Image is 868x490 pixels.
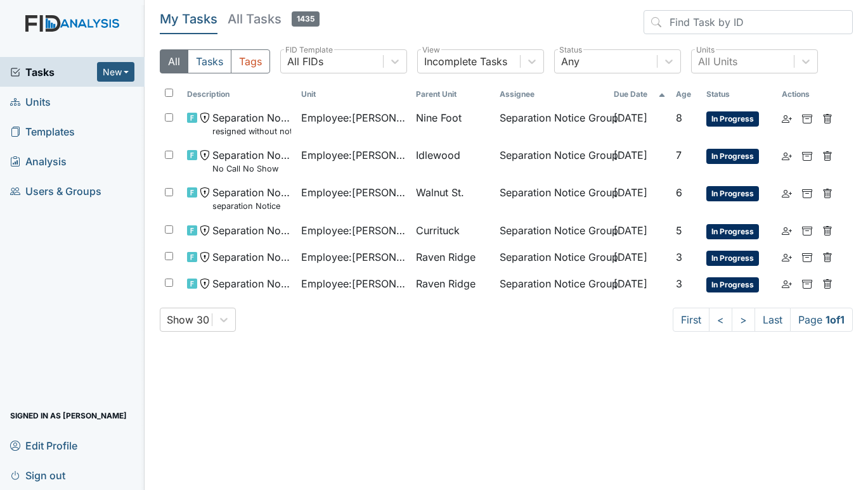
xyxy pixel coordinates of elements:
a: Archive [802,276,812,291]
span: Raven Ridge [416,249,476,265]
span: Edit Profile [10,436,77,455]
span: In Progress [706,186,759,201]
nav: task-pagination [673,308,853,332]
td: Separation Notice Group [495,218,609,244]
span: Page [790,308,853,332]
td: Separation Notice Group [495,142,609,180]
a: Archive [802,110,812,125]
a: Delete [822,276,832,291]
span: Separation Notice resigned without notice [212,110,291,137]
span: In Progress [706,111,759,127]
td: Separation Notice Group [495,244,609,271]
span: Separation Notice separation Notice [212,185,291,212]
th: Toggle SortBy [701,84,777,105]
span: Employee : [PERSON_NAME] [301,148,405,163]
div: All FIDs [287,54,323,69]
span: 7 [676,149,682,161]
th: Actions [777,84,840,105]
th: Toggle SortBy [671,84,701,105]
span: Employee : [PERSON_NAME][GEOGRAPHIC_DATA] [301,185,405,200]
a: < [709,308,732,332]
span: Sign out [10,465,65,485]
span: In Progress [706,224,759,239]
small: No Call No Show [212,163,291,175]
small: separation Notice [212,200,291,212]
th: Toggle SortBy [296,84,410,105]
span: [DATE] [614,277,647,290]
input: Toggle All Rows Selected [165,89,173,97]
th: Assignee [495,84,609,105]
a: Archive [802,249,812,265]
th: Toggle SortBy [182,84,296,105]
input: Find Task by ID [644,10,853,34]
span: [DATE] [614,111,647,124]
span: Separation Notice [212,223,291,238]
div: Incomplete Tasks [424,54,507,69]
button: New [97,62,135,82]
span: [DATE] [614,224,647,237]
a: Delete [822,249,832,265]
span: Employee : [PERSON_NAME] [301,223,405,238]
span: 3 [676,251,682,263]
span: Analysis [10,151,67,171]
a: Archive [802,148,812,163]
a: First [673,308,709,332]
a: Tasks [10,65,97,80]
td: Separation Notice Group [495,271,609,298]
span: Separation Notice [212,249,291,265]
div: Any [561,54,580,69]
span: 6 [676,186,682,199]
h5: All Tasks [228,10,320,28]
span: Signed in as [PERSON_NAME] [10,406,127,425]
span: 5 [676,224,682,237]
span: 3 [676,277,682,290]
span: Separation Notice [212,276,291,291]
a: Delete [822,185,832,200]
th: Toggle SortBy [609,84,670,105]
span: Employee : [PERSON_NAME] [301,276,405,291]
div: All Units [698,54,737,69]
span: Currituck [416,223,460,238]
span: [DATE] [614,149,647,161]
span: 8 [676,111,682,124]
span: In Progress [706,149,759,164]
a: Delete [822,148,832,163]
h5: My Tasks [160,10,217,28]
a: Last [755,308,791,332]
span: [DATE] [614,251,647,263]
div: Show 30 [167,312,209,327]
div: Type filter [160,49,270,73]
button: Tasks [188,49,231,73]
a: Delete [822,223,832,238]
span: In Progress [706,277,759,292]
a: Archive [802,185,812,200]
span: Templates [10,122,75,141]
span: Users & Groups [10,181,101,201]
span: 1435 [292,11,320,27]
span: [DATE] [614,186,647,199]
span: Raven Ridge [416,276,476,291]
strong: 1 of 1 [826,313,845,326]
span: Nine Foot [416,110,462,125]
button: Tags [231,49,270,73]
a: Delete [822,110,832,125]
a: Archive [802,223,812,238]
span: Employee : [PERSON_NAME] [301,249,405,265]
span: In Progress [706,251,759,266]
td: Separation Notice Group [495,180,609,217]
td: Separation Notice Group [495,105,609,142]
span: Units [10,92,51,111]
span: Idlewood [416,148,460,163]
span: Walnut St. [416,185,464,200]
small: resigned without notice [212,125,291,137]
a: > [732,308,755,332]
button: All [160,49,188,73]
span: Employee : [PERSON_NAME] [301,110,405,125]
th: Toggle SortBy [411,84,495,105]
span: Separation Notice No Call No Show [212,148,291,175]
